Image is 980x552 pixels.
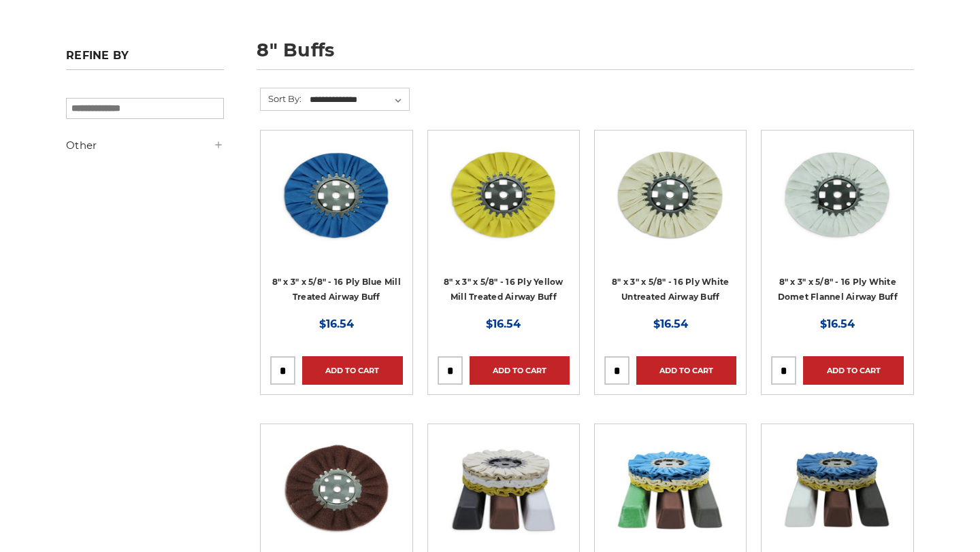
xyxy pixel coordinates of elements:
h5: Refine by [66,49,224,70]
span: $16.54 [653,317,688,330]
img: 8 inch white domet flannel airway buffing wheel [771,140,903,249]
a: Add to Cart [302,356,402,385]
a: Add to Cart [636,356,736,385]
img: 8 inch airway buffing wheel and compound kit for aluminum [438,434,570,542]
span: $16.54 [319,317,354,330]
h1: 8" buffs [257,41,914,70]
img: 8 inch untreated airway buffing wheel [604,140,736,249]
a: 8 inch untreated airway buffing wheel [604,140,736,314]
span: $16.54 [820,317,855,330]
a: blue mill treated 8 inch airway buffing wheel [270,140,402,314]
label: Sort By: [261,88,301,109]
img: 8 inch satin surface prep airway buff [270,434,402,542]
img: 8 inch airway buffing wheel and compound kit for chrome [771,434,903,542]
img: blue mill treated 8 inch airway buffing wheel [270,140,402,249]
img: 8 x 3 x 5/8 airway buff yellow mill treatment [438,140,570,249]
span: $16.54 [486,317,521,330]
a: Add to Cart [803,356,903,385]
select: Sort By: [308,90,409,110]
a: 8 inch white domet flannel airway buffing wheel [771,140,903,314]
a: 8 x 3 x 5/8 airway buff yellow mill treatment [438,140,570,314]
img: 8 inch airway buffing wheel and compound kit for stainless steel [604,434,736,542]
h5: Other [66,137,224,154]
a: Add to Cart [470,356,570,385]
